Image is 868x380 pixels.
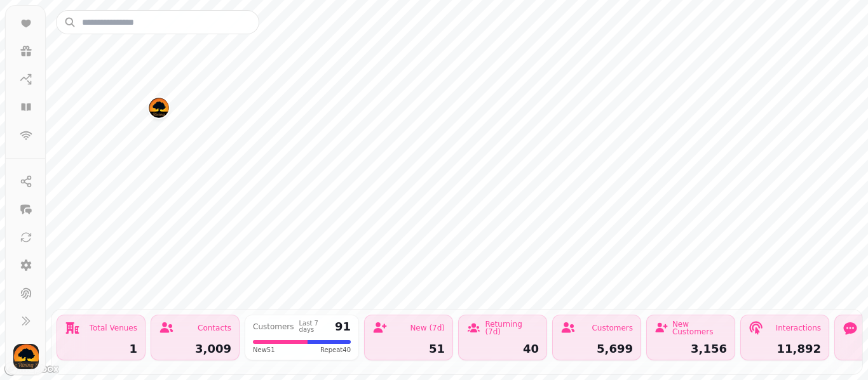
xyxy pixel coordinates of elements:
div: New (7d) [410,324,445,332]
div: New Customers [672,320,727,336]
div: Contacts [198,324,231,332]
div: Customers [592,324,633,332]
div: 40 [466,343,539,355]
span: New 51 [253,345,275,355]
div: 51 [372,343,445,355]
button: User avatar [11,344,41,369]
div: Returning (7d) [485,320,539,336]
div: 5,699 [560,343,633,355]
span: Repeat 40 [320,345,351,355]
div: Customers [253,323,294,331]
div: 11,892 [749,343,821,355]
div: 91 [335,321,351,332]
div: Interactions [776,324,821,332]
div: 3,156 [654,343,727,355]
div: Map marker [149,98,169,122]
img: User avatar [13,344,39,369]
div: 3,009 [159,343,231,355]
div: 1 [65,343,137,355]
div: Last 7 days [299,320,330,333]
a: Mapbox logo [4,362,60,376]
button: The Rising Sun [149,98,169,118]
div: Total Venues [90,324,137,332]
